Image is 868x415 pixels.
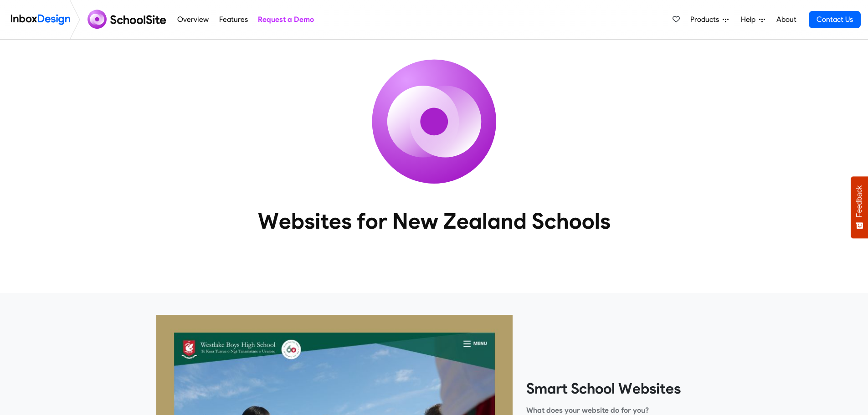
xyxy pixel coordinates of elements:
img: schoolsite logo [84,9,172,31]
a: Request a Demo [255,10,316,29]
span: Help [741,14,759,25]
heading: Websites for New Zealand Schools [218,207,651,235]
a: About [774,10,799,29]
a: Help [737,10,769,29]
a: Features [216,10,250,29]
span: Products [690,14,723,25]
a: Products [687,10,732,29]
a: Contact Us [809,11,861,28]
heading: Smart School Websites [526,379,712,398]
a: Overview [175,10,211,29]
strong: What does your website do for you? [526,406,649,415]
span: Feedback [855,185,863,217]
img: icon_schoolsite.svg [352,40,516,204]
button: Feedback - Show survey [851,176,868,238]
